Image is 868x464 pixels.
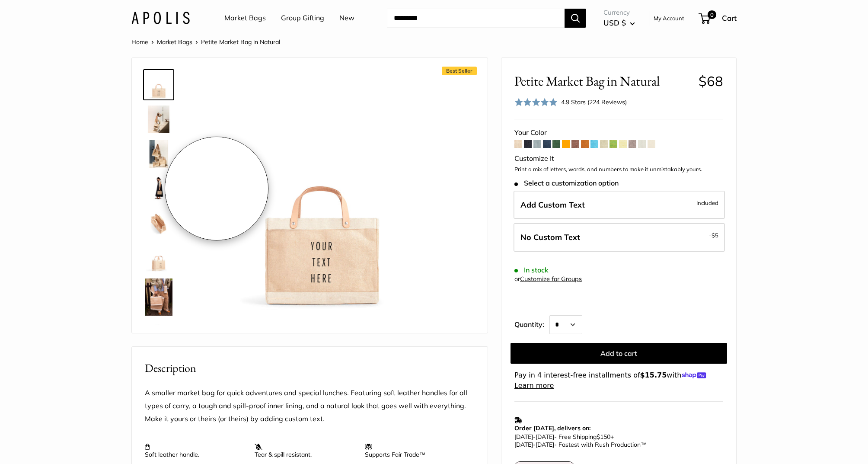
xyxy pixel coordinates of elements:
[365,443,466,458] p: Supports Fair Trade™
[255,443,356,458] p: Tear & spill resistant.
[708,10,716,19] span: 0
[131,36,280,48] nav: Breadcrumb
[514,179,619,187] span: Select a customization option
[514,441,647,448] span: - Fastest with Rush Production™
[603,18,626,27] span: USD $
[699,11,737,25] a: 0 Cart
[514,273,582,285] div: or
[201,38,280,46] span: Petite Market Bag in Natural
[536,441,554,448] span: [DATE]
[597,433,610,441] span: $150
[145,323,172,350] img: Petite Market Bag in Natural
[511,343,727,364] button: Add to cart
[131,12,190,24] img: Apolis
[520,200,585,210] span: Add Custom Text
[603,6,635,19] span: Currency
[145,443,246,458] p: Soft leather handle.
[143,173,174,204] a: Petite Market Bag in Natural
[281,12,324,25] a: Group Gifting
[514,266,549,274] span: In stock
[143,242,174,273] a: Petite Market Bag in Natural
[143,69,174,100] a: Petite Market Bag in Natural
[143,208,174,239] a: description_Spacious inner area with room for everything.
[514,433,719,448] p: - Free Shipping +
[603,16,635,30] button: USD $
[145,140,172,168] img: description_The Original Market bag in its 4 native styles
[442,67,477,75] span: Best Seller
[143,138,174,170] a: description_The Original Market bag in its 4 native styles
[131,38,148,46] a: Home
[145,209,172,237] img: description_Spacious inner area with room for everything.
[514,96,627,109] div: 4.9 Stars (224 Reviews)
[514,126,723,139] div: Your Color
[157,38,192,46] a: Market Bags
[514,223,725,252] label: Leave Blank
[143,104,174,135] a: description_Effortless style that elevates every moment
[514,424,590,432] strong: Order [DATE], delivers on:
[514,191,725,219] label: Add Custom Text
[143,277,174,317] a: Petite Market Bag in Natural
[520,232,580,242] span: No Custom Text
[145,360,475,377] h2: Description
[561,97,627,107] div: 4.9 Stars (224 Reviews)
[145,106,172,133] img: description_Effortless style that elevates every moment
[224,12,266,25] a: Market Bags
[514,433,533,441] span: [DATE]
[339,12,354,25] a: New
[514,152,723,165] div: Customize It
[514,313,549,334] label: Quantity:
[520,275,582,283] a: Customize for Groups
[536,433,554,441] span: [DATE]
[699,73,723,90] span: $68
[387,9,565,28] input: Search...
[514,165,723,174] p: Print a mix of letters, words, and numbers to make it unmistakably yours.
[533,433,536,441] span: -
[722,13,737,22] span: Cart
[565,9,586,28] button: Search
[514,73,692,89] span: Petite Market Bag in Natural
[145,244,172,272] img: Petite Market Bag in Natural
[201,71,440,310] img: Petite Market Bag in Natural
[145,278,172,316] img: Petite Market Bag in Natural
[143,321,174,352] a: Petite Market Bag in Natural
[145,387,475,426] p: A smaller market bag for quick adventures and special lunches. Featuring soft leather handles for...
[712,232,718,239] span: $5
[514,441,533,448] span: [DATE]
[654,13,684,23] a: My Account
[145,175,172,202] img: Petite Market Bag in Natural
[533,441,536,448] span: -
[145,71,172,99] img: Petite Market Bag in Natural
[696,198,718,208] span: Included
[709,230,718,240] span: -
